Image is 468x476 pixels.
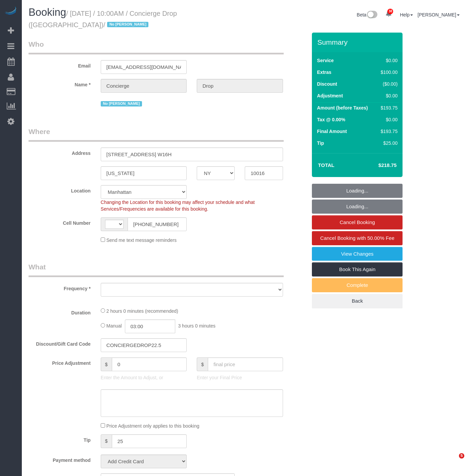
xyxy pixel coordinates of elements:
[378,69,397,76] div: $100.00
[378,57,397,64] div: $0.00
[29,127,284,142] legend: Where
[106,237,177,243] span: Send me text message reminders
[101,374,187,381] p: Enter the Amount to Adjust, or
[106,423,199,429] span: Price Adjustment only applies to this booking
[312,215,403,229] a: Cancel Booking
[317,140,324,146] label: Tip
[197,79,283,93] input: Last Name
[366,11,377,19] img: New interface
[106,308,178,314] span: 2 hours 0 minutes (recommended)
[24,338,96,347] label: Discount/Gift Card Code
[245,166,283,180] input: Zip Code
[103,21,150,29] span: /
[4,7,17,16] img: Automaid Logo
[107,22,148,27] span: No [PERSON_NAME]
[418,12,460,17] a: [PERSON_NAME]
[178,323,215,329] span: 3 hours 0 minutes
[106,323,122,329] span: Manual
[101,60,187,74] input: Email
[318,162,334,168] strong: Total
[101,357,112,371] span: $
[101,79,187,93] input: First Name
[128,217,187,231] input: Cell Number
[24,147,96,157] label: Address
[317,128,347,135] label: Final Amount
[445,453,461,469] iframe: Intercom live chat
[459,453,464,459] span: 5
[312,231,403,245] a: Cancel Booking with 50.00% Fee
[29,262,284,277] legend: What
[101,166,187,180] input: City
[24,357,96,366] label: Price Adjustment
[317,69,331,76] label: Extras
[357,12,378,17] a: Beta
[29,39,284,54] legend: Who
[317,104,368,111] label: Amount (before Taxes)
[24,217,96,226] label: Cell Number
[317,92,343,99] label: Adjustment
[24,283,96,292] label: Frequency *
[24,79,96,88] label: Name *
[378,140,397,146] div: $25.00
[378,81,397,87] div: ($0.00)
[197,374,283,381] p: Enter your Final Price
[101,200,255,212] span: Changing the Location for this booking may affect your schedule and what Services/Frequencies are...
[24,455,96,464] label: Payment method
[101,101,142,106] span: No [PERSON_NAME]
[387,9,393,14] span: 38
[378,116,397,123] div: $0.00
[208,357,283,371] input: final price
[24,434,96,443] label: Tip
[378,92,397,99] div: $0.00
[382,7,395,21] a: 38
[24,60,96,69] label: Email
[400,12,413,17] a: Help
[312,247,403,261] a: View Changes
[317,116,345,123] label: Tax @ 0.00%
[197,357,208,371] span: $
[312,262,403,276] a: Book This Again
[29,6,66,18] span: Booking
[24,307,96,316] label: Duration
[29,10,177,29] small: / [DATE] / 10:00AM / Concierge Drop ([GEOGRAPHIC_DATA])
[312,294,403,308] a: Back
[317,57,334,64] label: Service
[101,434,112,448] span: $
[317,81,337,87] label: Discount
[320,235,394,241] span: Cancel Booking with 50.00% Fee
[378,128,397,135] div: $193.75
[24,185,96,194] label: Location
[378,104,397,111] div: $193.75
[317,38,399,46] h3: Summary
[358,163,396,168] h4: $218.75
